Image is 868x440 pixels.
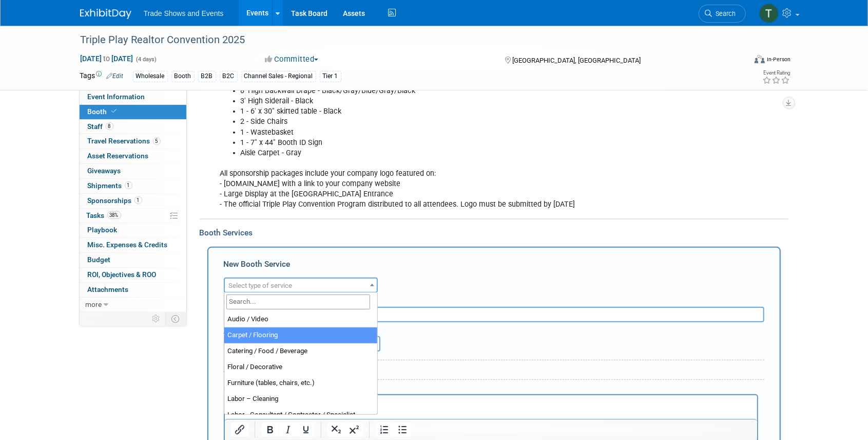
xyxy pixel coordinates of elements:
[88,255,111,264] span: Budget
[320,71,341,82] div: Tier 1
[80,268,186,282] a: ROI, Objectives & ROO
[80,105,186,119] a: Booth
[213,29,676,215] div: Included: 1 - [PERSON_NAME] 1 - Full Page Ad 4 - Registrations Each booth will be provided with: ...
[112,108,117,114] i: Booth reservation complete
[241,117,669,127] li: 2 - Side Chairs
[241,148,669,158] li: Aisle Carpet - Gray
[171,71,195,82] div: Booth
[148,312,166,325] td: Personalize Event Tab Strip
[224,327,377,343] li: Carpet / Flooring
[512,57,641,64] span: [GEOGRAPHIC_DATA], [GEOGRAPHIC_DATA]
[133,71,168,82] div: Wholesale
[229,282,293,289] span: Select type of service
[88,152,149,160] span: Asset Reservations
[107,72,124,80] a: Edit
[88,241,168,249] span: Misc. Expenses & Credits
[153,137,161,145] span: 5
[224,293,764,307] div: Description (optional)
[144,9,224,17] span: Trade Shows and Events
[241,86,669,96] li: 8' High Backwall Drape - Black/Gray/Blue/Gray/Black
[80,194,186,208] a: Sponsorships1
[224,407,377,423] li: Labor - Consultant / Contractor / Specialist
[80,179,186,193] a: Shipments1
[80,283,186,297] a: Attachments
[88,137,161,145] span: Travel Reservations
[685,53,791,69] div: Event Format
[224,359,377,375] li: Floral / Decorative
[77,31,730,49] div: Triple Play Realtor Convention 2025
[80,298,186,312] a: more
[241,71,316,82] div: Channel Sales - Regional
[261,423,279,437] button: Bold
[712,10,736,17] span: Search
[87,211,121,219] span: Tasks
[241,96,669,106] li: 3' High Siderail - Black
[316,322,718,336] div: Ideally by
[80,70,124,82] td: Tags
[762,70,790,76] div: Event Rating
[86,300,102,308] span: more
[80,9,131,19] img: ExhibitDay
[224,391,377,407] li: Labor – Cleaning
[241,138,669,148] li: 1 - 7" x 44" Booth ID Sign
[198,71,216,82] div: B2B
[80,238,186,252] a: Misc. Expenses & Credits
[225,395,757,440] iframe: Rich Text Area
[134,196,142,204] span: 1
[88,107,119,116] span: Booth
[80,90,186,104] a: Event Information
[224,311,377,327] li: Audio / Video
[755,55,765,63] img: Format-Inperson.png
[241,106,669,117] li: 1 - 6' x 30" skirted table - Black
[200,227,788,239] div: Booth Services
[88,167,121,175] span: Giveaways
[345,423,363,437] button: Superscript
[102,54,112,63] span: to
[88,226,118,234] span: Playbook
[226,295,370,309] input: Search...
[699,5,746,23] a: Search
[766,56,790,63] div: In-Person
[80,54,134,63] span: [DATE] [DATE]
[80,164,186,178] a: Giveaways
[394,423,411,437] button: Bullet list
[241,127,669,138] li: 1 - Wastebasket
[759,4,779,23] img: Tiff Wagner
[297,423,315,437] button: Underline
[107,211,121,219] span: 38%
[80,223,186,237] a: Playbook
[88,196,142,205] span: Sponsorships
[80,134,186,149] a: Travel Reservations5
[88,270,157,279] span: ROI, Objectives & ROO
[125,181,132,189] span: 1
[224,259,764,275] div: New Booth Service
[224,343,377,359] li: Catering / Food / Beverage
[376,423,393,437] button: Numbered list
[88,285,129,294] span: Attachments
[80,149,186,163] a: Asset Reservations
[80,253,186,267] a: Budget
[106,122,113,130] span: 8
[224,384,758,394] div: Reservation Notes/Details:
[88,122,113,131] span: Staff
[88,93,145,101] span: Event Information
[279,423,297,437] button: Italic
[80,120,186,134] a: Staff8
[136,56,157,63] span: (4 days)
[231,423,248,437] button: Insert/edit link
[224,375,377,391] li: Furniture (tables, chairs, etc.)
[88,181,132,190] span: Shipments
[261,54,322,65] button: Committed
[327,423,345,437] button: Subscript
[220,71,238,82] div: B2C
[80,209,186,223] a: Tasks38%
[165,312,186,325] td: Toggle Event Tabs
